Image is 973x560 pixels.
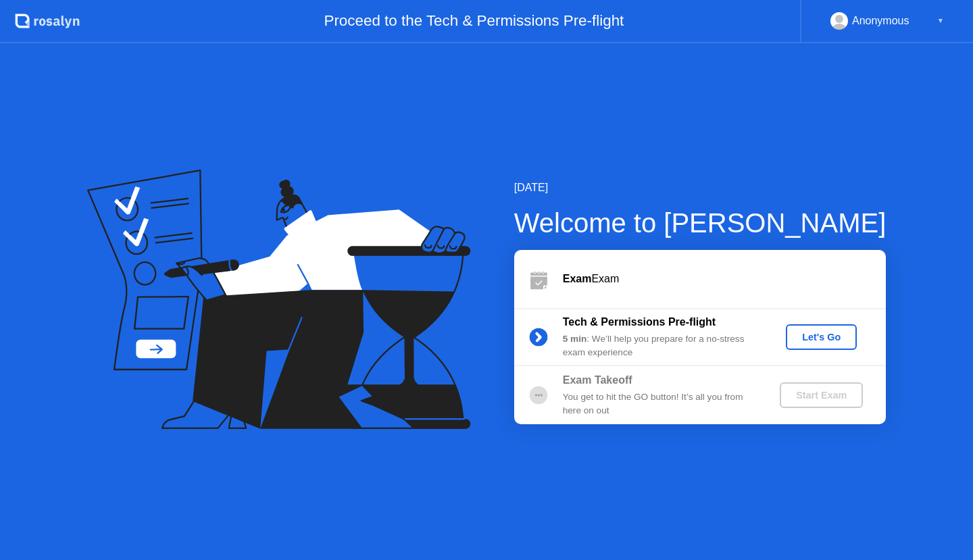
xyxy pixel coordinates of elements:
button: Start Exam [780,382,863,408]
div: : We’ll help you prepare for a no-stress exam experience [563,332,757,360]
b: 5 min [563,334,587,344]
button: Let's Go [786,324,857,350]
div: ▼ [937,12,944,30]
b: Tech & Permissions Pre-flight [563,316,716,328]
div: Anonymous [852,12,909,30]
div: Let's Go [791,332,851,342]
div: Exam [563,271,886,287]
div: [DATE] [514,180,887,196]
div: You get to hit the GO button! It’s all you from here on out [563,390,757,418]
div: Start Exam [785,390,857,401]
b: Exam [563,273,592,284]
div: Welcome to [PERSON_NAME] [514,203,887,243]
b: Exam Takeoff [563,374,632,386]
